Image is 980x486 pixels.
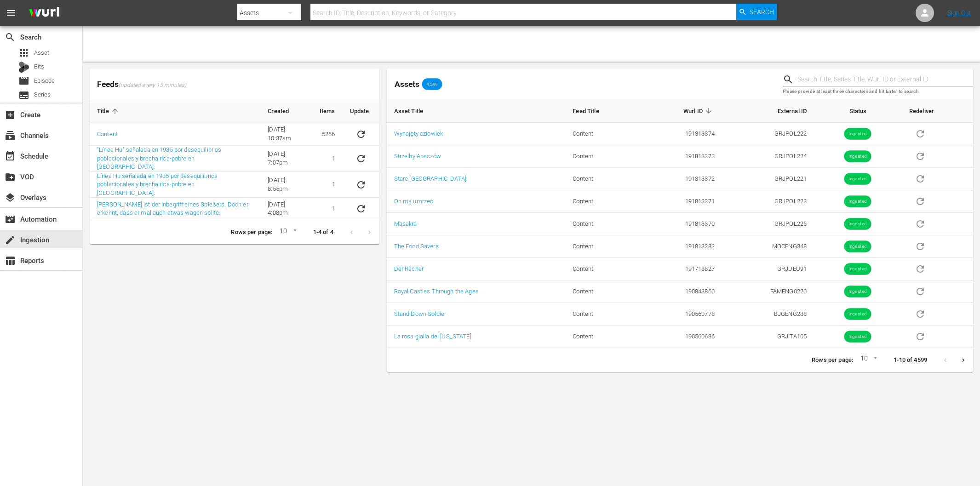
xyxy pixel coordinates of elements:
td: GRJITA105 [722,326,814,348]
span: Ingested [844,333,871,340]
span: Asset is in future lineups. Remove all episodes that contain this asset before redelivering [909,175,931,182]
span: Asset is in future lineups. Remove all episodes that contain this asset before redelivering [909,130,931,137]
span: Ingested [844,266,871,273]
span: Ingested [844,311,871,318]
span: Title [97,107,121,115]
td: GRJDEU91 [722,258,814,280]
span: Asset [34,48,49,57]
td: 191813371 [639,190,722,213]
span: Ingested [844,176,871,183]
span: Asset is in future lineups. Remove all episodes that contain this asset before redelivering [909,220,931,227]
span: Ingested [844,131,871,137]
td: Content [565,213,639,235]
td: 191813374 [639,123,722,145]
span: Feeds [90,77,379,92]
span: Overlays [5,192,16,203]
td: Content [565,280,639,303]
span: Ingested [844,153,871,160]
span: Series [34,90,51,99]
p: 1-4 of 4 [313,228,333,237]
th: External ID [722,99,814,123]
span: Asset is in future lineups. Remove all episodes that contain this asset before redelivering [909,152,931,159]
a: La rosa gialla del [US_STATE] [394,333,471,340]
th: Items [312,100,343,123]
span: Channels [5,130,16,141]
p: 1-10 of 4599 [894,356,927,365]
td: Content [565,123,639,145]
td: 1 [312,198,343,220]
td: 190843860 [639,280,722,303]
a: Wynajęty człowiek [394,130,443,137]
td: Content [565,326,639,348]
p: Please provide at least three characters and hit Enter to search [783,88,973,96]
td: [DATE] 4:08pm [260,198,312,220]
span: Episode [34,76,55,86]
td: 5266 [312,123,343,146]
button: Search [736,4,777,20]
td: GRJPOL225 [722,213,814,235]
span: Series [18,90,29,101]
span: (updated every 15 minutes) [119,82,186,89]
td: MOCENG348 [722,235,814,258]
span: VOD [5,172,16,183]
span: menu [6,7,17,18]
span: 4,599 [422,81,442,87]
td: 191718827 [639,258,722,280]
a: Royal Castles Through the Ages [394,288,479,295]
span: Ingested [844,243,871,250]
span: Created [268,107,301,115]
td: BJGENG238 [722,303,814,326]
span: Automation [5,214,16,225]
td: GRJPOL222 [722,123,814,145]
td: 191813373 [639,145,722,168]
img: ans4CAIJ8jUAAAAAAAAAAAAAAAAAAAAAAAAgQb4GAAAAAAAAAAAAAAAAAAAAAAAAJMjXAAAAAAAAAAAAAAAAAAAAAAAAgAT5G... [22,2,66,24]
th: Redeliver [902,99,973,123]
div: 10 [276,226,298,240]
td: Content [565,168,639,190]
span: Ingested [844,288,871,295]
span: Ingested [844,198,871,205]
td: Content [565,235,639,258]
p: Rows per page: [231,228,272,237]
a: On ma umrzeć [394,198,434,205]
a: Strzelby Apaczów [394,153,441,160]
th: Feed Title [565,99,639,123]
a: The Food Savers [394,243,439,250]
a: Stare [GEOGRAPHIC_DATA] [394,175,466,182]
td: FAMENG0220 [722,280,814,303]
a: Content [97,131,118,137]
span: Asset is in future lineups. Remove all episodes that contain this asset before redelivering [909,287,931,294]
td: 191813372 [639,168,722,190]
table: sticky table [387,99,973,348]
td: Content [565,190,639,213]
div: Bits [18,62,29,73]
input: Search Title, Series Title, Wurl ID or External ID [797,73,973,86]
td: GRJPOL223 [722,190,814,213]
a: Sign Out [947,9,971,17]
table: sticky table [90,100,379,220]
span: Bits [34,62,44,71]
td: [DATE] 10:37am [260,123,312,146]
span: Assets [395,80,419,89]
span: Asset is in future lineups. Remove all episodes that contain this asset before redelivering [909,310,931,317]
td: Content [565,303,639,326]
th: Update [343,100,379,123]
span: Search [5,32,16,43]
a: Der Rächer [394,265,424,272]
p: Rows per page: [812,356,853,365]
span: Create [5,109,16,120]
td: 1 [312,172,343,198]
td: [DATE] 7:07pm [260,146,312,172]
td: 191813282 [639,235,722,258]
span: create [5,234,16,246]
a: [PERSON_NAME] ist der Inbegriff eines Spießers. Doch er erkennt, dass er mal auch etwas wagen sol... [97,201,248,217]
span: Asset is in future lineups. Remove all episodes that contain this asset before redelivering [909,265,931,272]
td: [DATE] 8:55pm [260,172,312,198]
a: Línea Hu señalada en 1935 por desequilibrios poblacionales y brecha rica-pobre en [GEOGRAPHIC_DATA]. [97,172,218,196]
td: Content [565,145,639,168]
span: Asset is in future lineups. Remove all episodes that contain this asset before redelivering [909,332,931,339]
td: 190560778 [639,303,722,326]
span: Wurl ID [683,107,715,115]
span: Asset is in future lineups. Remove all episodes that contain this asset before redelivering [909,197,931,204]
span: Search [750,4,774,20]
